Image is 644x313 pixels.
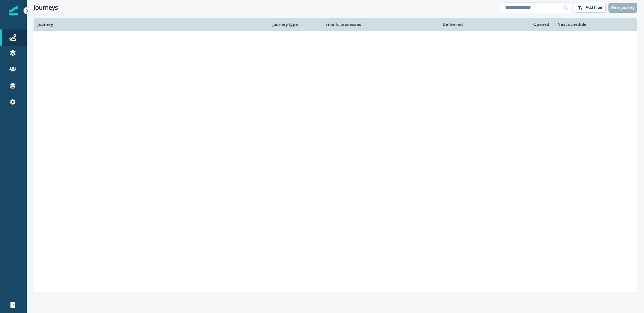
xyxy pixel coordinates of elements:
div: Delivered [370,22,463,27]
div: Next schedule [557,22,616,27]
p: New journey [611,5,635,10]
div: Opened [471,22,549,27]
p: Add filter [586,5,603,10]
div: Journey [38,22,264,27]
h1: Journeys [34,4,58,11]
div: Journey type [272,22,315,27]
button: New journey [608,3,637,13]
button: Add filter [574,3,606,13]
div: Emails processed [323,22,362,27]
img: Inflection [9,6,18,15]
